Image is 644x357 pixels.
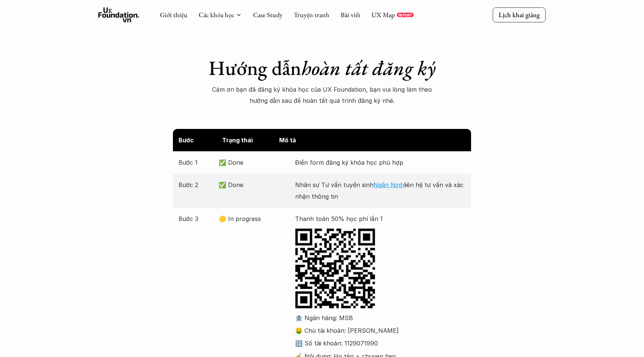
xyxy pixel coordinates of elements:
a: Các khóa học [199,10,234,19]
a: Bài viết [341,10,360,19]
a: Case Study [253,10,282,19]
p: 🏦 Ngân hàng: MSB [295,312,465,323]
p: Thanh toán 50% học phí lần 1 [295,213,465,224]
p: Cảm ơn bạn đã đăng ký khóa học của UX Foundation, bạn vui lòng làm theo hướng dẫn sau để hoàn tất... [210,84,434,107]
p: Bước 2 [179,179,215,190]
strong: Bước [179,136,194,144]
p: 🟡 In progress [219,213,292,224]
em: hoàn tất đăng ký [301,55,436,81]
p: Nhân sự Tư vấn tuyển sinh liên hệ tư vấn và xác nhận thông tin [295,179,465,202]
strong: Mô tả [279,136,296,144]
h1: Hướng dẫn [209,56,436,80]
p: Bước 1 [179,157,215,168]
a: Giới thiệu [160,10,187,19]
p: ✅ Done [219,157,292,168]
p: ✅ Done [219,179,292,190]
p: Bước 3 [179,213,215,224]
p: Lịch khai giảng [499,10,540,19]
a: Truyện tranh [294,10,329,19]
a: UX Map [372,10,395,19]
a: Ngân Ninh [373,181,404,189]
a: Lịch khai giảng [493,7,546,22]
p: 🔢 Số tài khoản: 1129071990 [295,338,465,349]
p: 🤑 Chủ tài khoản: [PERSON_NAME] [295,325,465,336]
p: REPORT [398,13,412,17]
strong: Trạng thái [222,136,253,144]
p: Điền form đăng ký khóa học phù hợp [295,157,465,168]
a: REPORT [397,13,414,17]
